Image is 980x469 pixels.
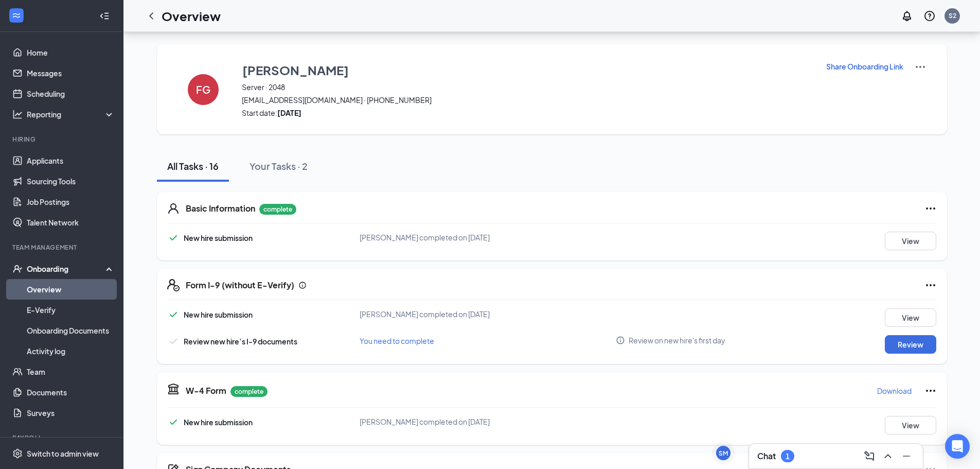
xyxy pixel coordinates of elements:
svg: Minimize [900,450,913,462]
span: Server · 2048 [242,82,813,92]
svg: Settings [12,448,23,459]
div: All Tasks · 16 [167,160,219,172]
span: [PERSON_NAME] completed on [DATE] [360,417,490,426]
a: Applicants [27,150,115,171]
h3: Chat [757,450,776,462]
button: Share Onboarding Link [826,61,904,72]
img: More Actions [914,61,926,73]
button: View [885,308,936,327]
svg: QuestionInfo [923,10,936,22]
button: Review [885,335,936,354]
a: E-Verify [27,300,115,320]
a: Talent Network [27,212,115,233]
div: Onboarding [27,264,106,274]
a: Scheduling [27,83,115,104]
svg: Ellipses [924,279,937,291]
p: complete [230,386,268,397]
svg: Info [298,281,307,289]
svg: Notifications [901,10,913,22]
div: Your Tasks · 2 [250,160,308,172]
svg: Collapse [99,11,110,21]
a: Job Postings [27,192,115,212]
span: New hire submission [184,418,253,427]
span: [PERSON_NAME] completed on [DATE] [360,309,490,319]
svg: ChevronUp [882,450,894,462]
h4: FG [196,86,210,93]
svg: Info [616,336,625,345]
a: Activity log [27,341,115,361]
div: Reporting [27,109,115,119]
h5: Basic Information [186,203,255,214]
svg: ComposeMessage [863,450,876,462]
a: Onboarding Documents [27,320,115,341]
button: View [885,232,936,250]
button: Download [877,383,912,399]
button: ComposeMessage [861,448,878,464]
svg: Checkmark [167,416,180,428]
strong: [DATE] [277,108,301,117]
span: You need to complete [360,336,434,345]
svg: Checkmark [167,232,180,244]
span: [PERSON_NAME] completed on [DATE] [360,233,490,242]
span: [EMAIL_ADDRESS][DOMAIN_NAME] · [PHONE_NUMBER] [242,95,813,105]
svg: Checkmark [167,335,180,348]
div: 1 [786,452,790,461]
svg: Ellipses [924,385,937,397]
a: Documents [27,382,115,403]
div: Open Intercom Messenger [945,434,970,459]
h5: W-4 Form [186,385,226,396]
svg: Ellipses [924,202,937,215]
button: Minimize [898,448,915,464]
div: SM [719,449,728,458]
button: ChevronUp [880,448,896,464]
div: S2 [949,11,956,20]
button: [PERSON_NAME] [242,61,813,79]
svg: WorkstreamLogo [11,10,22,21]
a: Messages [27,63,115,83]
span: Review new hire’s I-9 documents [184,337,297,346]
svg: UserCheck [12,264,23,274]
p: Download [877,386,912,396]
svg: User [167,202,180,215]
svg: Analysis [12,109,23,119]
p: Share Onboarding Link [826,61,903,72]
a: Overview [27,279,115,300]
span: Review on new hire's first day [629,335,725,345]
a: Sourcing Tools [27,171,115,192]
svg: TaxGovernmentIcon [167,383,180,395]
svg: FormI9EVerifyIcon [167,279,180,291]
button: FG [177,61,229,118]
svg: ChevronLeft [145,10,157,22]
div: Team Management [12,243,113,252]
span: Start date: [242,108,813,118]
span: New hire submission [184,310,253,319]
span: New hire submission [184,233,253,242]
a: Home [27,42,115,63]
h5: Form I-9 (without E-Verify) [186,280,294,291]
h3: [PERSON_NAME] [242,61,349,79]
div: Payroll [12,433,113,442]
a: Team [27,361,115,382]
p: complete [259,204,296,215]
button: View [885,416,936,435]
h1: Overview [162,7,221,25]
div: Switch to admin view [27,448,99,459]
svg: Checkmark [167,308,180,321]
a: Surveys [27,403,115,423]
div: Hiring [12,135,113,144]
